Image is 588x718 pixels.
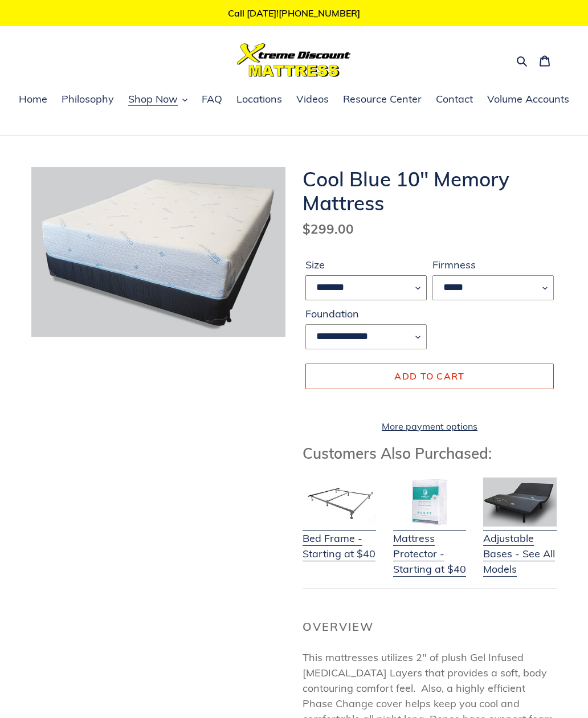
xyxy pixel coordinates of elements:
span: Volume Accounts [487,92,569,106]
a: Volume Accounts [481,91,575,108]
img: Xtreme Discount Mattress [237,43,351,77]
a: [PHONE_NUMBER] [279,7,360,19]
button: Shop Now [122,91,193,108]
span: Add to cart [394,370,464,382]
a: Resource Center [337,91,427,108]
label: Firmness [432,257,554,272]
span: Videos [296,92,329,106]
a: Philosophy [56,91,120,108]
a: FAQ [196,91,228,108]
span: Shop Now [128,92,178,106]
label: Foundation [305,306,427,321]
span: FAQ [202,92,222,106]
a: Mattress Protector - Starting at $40 [393,516,467,577]
h2: Overview [303,620,557,634]
a: Contact [430,91,479,108]
a: More payment options [305,419,554,433]
img: Bed Frame [303,478,376,527]
a: Videos [291,91,334,108]
a: Adjustable Bases - See All Models [483,516,557,577]
a: Locations [231,91,288,108]
h1: Cool Blue 10" Memory Mattress [303,167,557,215]
img: Adjustable Base [483,478,557,527]
button: Add to cart [305,364,554,389]
span: Contact [436,92,473,106]
span: Home [19,92,47,106]
a: Bed Frame - Starting at $40 [303,516,376,561]
h3: Customers Also Purchased: [303,444,557,462]
label: Size [305,257,427,272]
span: $299.00 [303,221,354,237]
a: Home [13,91,53,108]
span: Resource Center [343,92,422,106]
img: Mattress Protector [393,478,467,527]
span: Philosophy [62,92,114,106]
span: Locations [236,92,282,106]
